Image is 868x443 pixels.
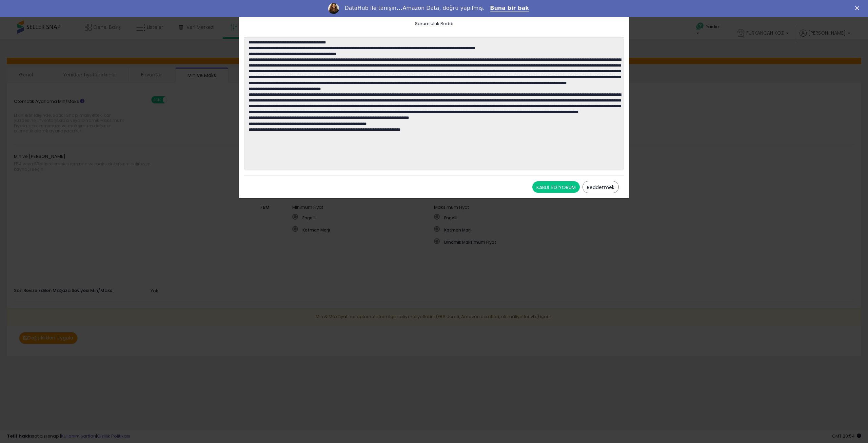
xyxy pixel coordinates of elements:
font: Amazon Data, doğru yapılmış. [402,5,485,11]
font: Sorumluluk Reddi [415,20,453,27]
font: DataHub ile tanışın [344,5,396,11]
a: Buna bir bak [490,5,529,12]
font: Reddetmek [587,184,614,191]
font: Buna bir bak [490,5,529,11]
div: Kapalı [855,6,862,10]
img: Georgie'nin profil resmi [328,3,339,14]
font: KABUL EDİYORUM [536,184,576,191]
font: ... [396,5,402,11]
